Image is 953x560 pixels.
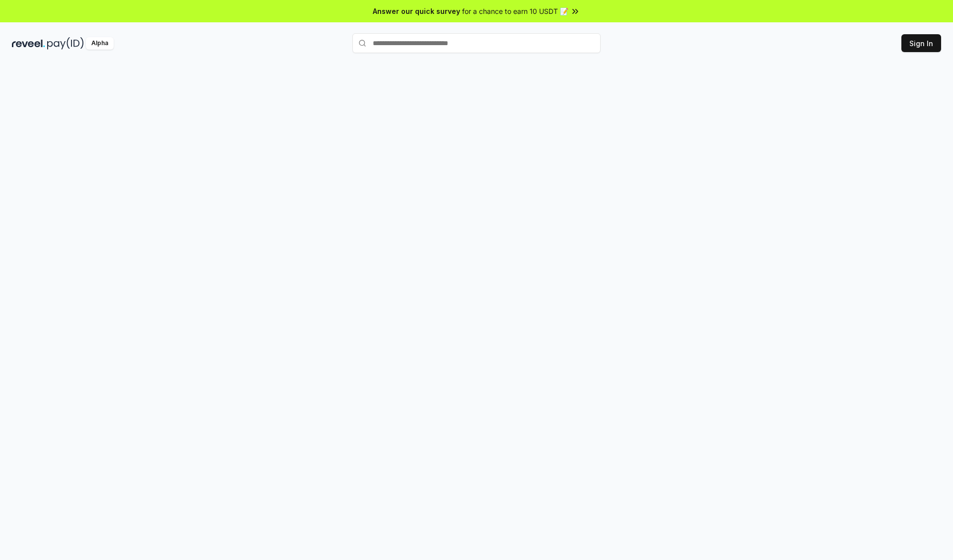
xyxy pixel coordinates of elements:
span: for a chance to earn 10 USDT 📝 [462,6,568,16]
img: reveel_dark [12,37,45,50]
button: Sign In [901,34,941,52]
img: pay_id [47,37,84,50]
span: Answer our quick survey [373,6,460,16]
div: Alpha [86,37,114,50]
